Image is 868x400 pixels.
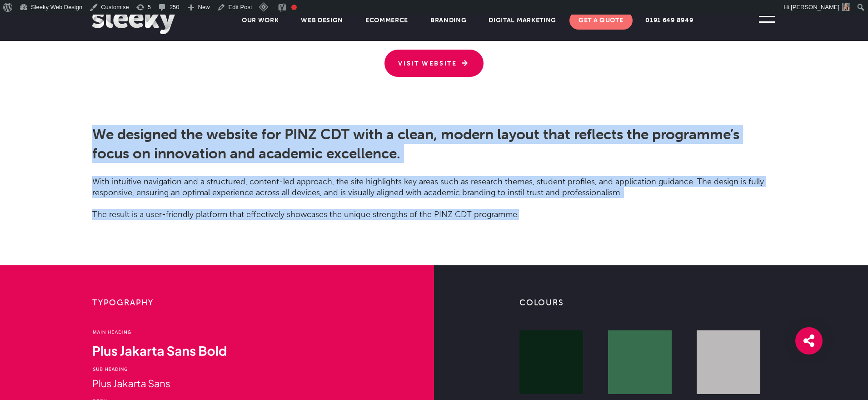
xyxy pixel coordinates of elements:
h2: We designed the website for PINZ CDT with a clean, modern layout that reflects the programme’s fo... [92,122,776,165]
span: [PERSON_NAME] [791,4,839,10]
img: Sleeky Web Design Newcastle [92,7,175,34]
img: IMG_0170-150x150.jpg [842,3,850,11]
a: Get A Quote [569,11,633,30]
p: The result is a user-friendly platform that effectively showcases the unique strengths of the PIN... [92,198,776,220]
h3: Colours [519,297,776,314]
p: With intuitive navigation and a structured, content-led approach, the site highlights key areas s... [92,165,776,198]
a: Branding [421,11,476,30]
a: Web Design [292,11,352,30]
a: 0191 649 8949 [636,11,702,30]
div: Focus keyphrase not set [291,5,297,10]
h3: Typography [92,297,349,314]
a: Ecommerce [356,11,417,30]
a: Visit Website [384,50,484,77]
a: Our Work [233,11,288,30]
a: Digital Marketing [479,11,565,30]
